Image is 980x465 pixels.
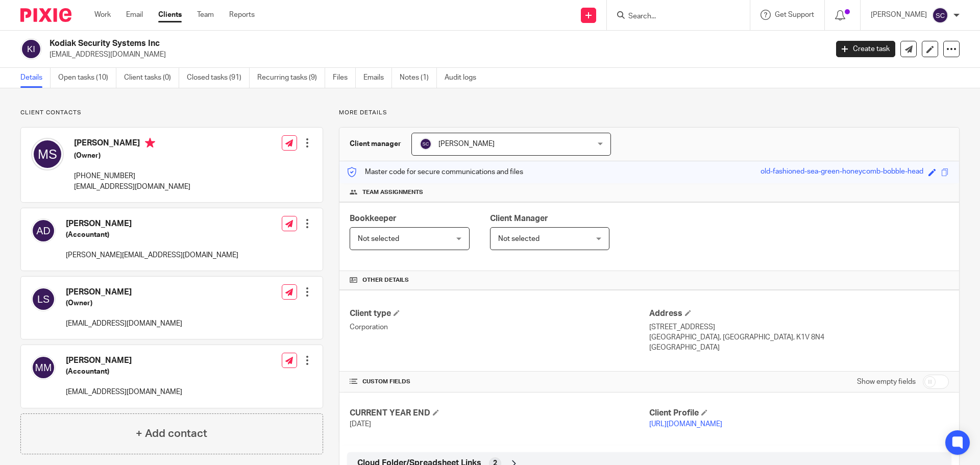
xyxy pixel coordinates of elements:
[31,138,64,170] img: svg%3E
[445,68,484,88] a: Audit logs
[197,10,214,20] a: Team
[362,188,423,197] span: Team assignments
[350,214,397,223] span: Bookkeeper
[761,166,923,178] div: old-fashioned-sea-green-honeycomb-bobble-head
[350,378,649,386] h4: CUSTOM FIELDS
[31,355,56,380] img: svg%3E
[66,355,182,366] h4: [PERSON_NAME]
[347,167,523,177] p: Master code for secure communications and files
[20,109,323,117] p: Client contacts
[50,50,821,60] p: [EMAIL_ADDRESS][DOMAIN_NAME]
[66,230,238,240] h5: (Accountant)
[350,308,649,319] h4: Client type
[420,138,432,150] img: svg%3E
[836,41,895,57] a: Create task
[66,319,182,329] p: [EMAIL_ADDRESS][DOMAIN_NAME]
[350,408,649,419] h4: CURRENT YEAR END
[333,68,356,88] a: Files
[649,342,949,353] p: [GEOGRAPHIC_DATA]
[145,138,155,148] i: Primary
[627,12,719,21] input: Search
[66,298,182,308] h5: (Owner)
[94,10,111,20] a: Work
[363,68,392,88] a: Emails
[649,308,949,319] h4: Address
[74,182,190,192] p: [EMAIL_ADDRESS][DOMAIN_NAME]
[136,426,207,442] h4: + Add contact
[362,276,409,284] span: Other details
[649,421,722,428] a: [URL][DOMAIN_NAME]
[857,377,916,387] label: Show empty fields
[50,38,667,49] h2: Kodiak Security Systems Inc
[20,68,51,88] a: Details
[66,387,182,397] p: [EMAIL_ADDRESS][DOMAIN_NAME]
[350,322,649,332] p: Corporation
[74,151,190,161] h5: (Owner)
[126,10,143,20] a: Email
[350,421,371,428] span: [DATE]
[31,218,56,243] img: svg%3E
[124,68,179,88] a: Client tasks (0)
[339,109,960,117] p: More details
[649,322,949,332] p: [STREET_ADDRESS]
[498,235,540,242] span: Not selected
[358,235,399,242] span: Not selected
[490,214,548,223] span: Client Manager
[74,138,190,151] h4: [PERSON_NAME]
[158,10,182,20] a: Clients
[66,366,182,377] h5: (Accountant)
[932,7,948,23] img: svg%3E
[20,8,71,22] img: Pixie
[66,287,182,298] h4: [PERSON_NAME]
[350,139,401,149] h3: Client manager
[438,140,495,148] span: [PERSON_NAME]
[400,68,437,88] a: Notes (1)
[871,10,927,20] p: [PERSON_NAME]
[187,68,250,88] a: Closed tasks (91)
[74,171,190,181] p: [PHONE_NUMBER]
[649,332,949,342] p: [GEOGRAPHIC_DATA], [GEOGRAPHIC_DATA], K1V 8N4
[257,68,325,88] a: Recurring tasks (9)
[20,38,42,60] img: svg%3E
[66,218,238,229] h4: [PERSON_NAME]
[31,287,56,311] img: svg%3E
[649,408,949,419] h4: Client Profile
[775,11,814,18] span: Get Support
[229,10,255,20] a: Reports
[58,68,116,88] a: Open tasks (10)
[66,250,238,260] p: [PERSON_NAME][EMAIL_ADDRESS][DOMAIN_NAME]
